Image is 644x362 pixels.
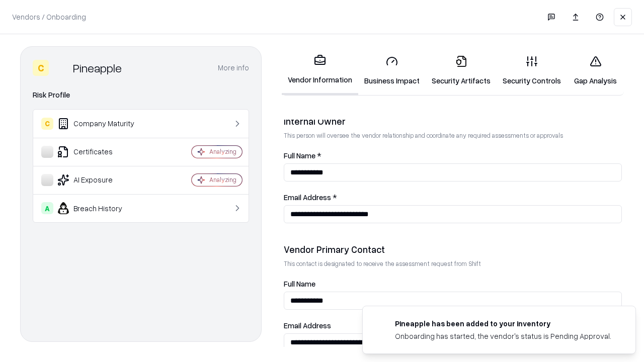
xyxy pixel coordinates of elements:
label: Full Name [284,280,622,288]
div: C [41,118,53,130]
div: Breach History [41,202,162,214]
div: Pineapple [73,60,122,76]
div: Onboarding has started, the vendor's status is Pending Approval. [395,331,611,341]
label: Full Name * [284,152,622,159]
div: Internal Owner [284,115,622,127]
div: Analyzing [209,147,236,156]
button: More info [218,59,249,77]
div: A [41,202,53,214]
p: This contact is designated to receive the assessment request from Shift [284,259,622,268]
a: Business Impact [358,47,426,94]
div: Certificates [41,146,162,158]
p: Vendors / Onboarding [12,12,86,22]
a: Gap Analysis [567,47,624,94]
a: Security Controls [497,47,567,94]
div: Company Maturity [41,118,162,130]
label: Email Address * [284,194,622,201]
a: Vendor Information [282,46,358,95]
img: Pineapple [53,60,69,76]
div: Analyzing [209,175,236,184]
img: pineappleenergy.com [375,318,387,330]
div: AI Exposure [41,174,162,186]
div: Pineapple has been added to your inventory [395,318,611,329]
div: Risk Profile [33,89,249,101]
a: Security Artifacts [426,47,497,94]
label: Email Address [284,322,622,329]
p: This person will oversee the vendor relationship and coordinate any required assessments or appro... [284,131,622,140]
div: C [33,60,49,76]
div: Vendor Primary Contact [284,243,622,255]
